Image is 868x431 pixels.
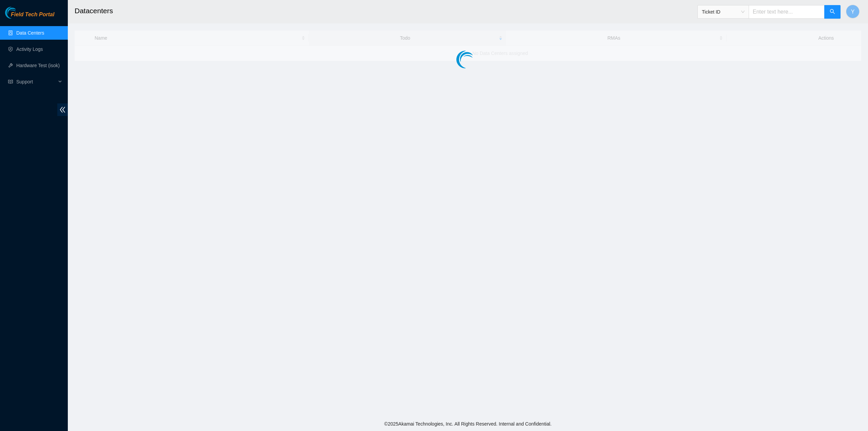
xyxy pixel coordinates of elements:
[16,30,44,36] a: Data Centers
[5,12,54,21] a: Akamai TechnologiesField Tech Portal
[16,63,60,68] a: Hardware Test (isok)
[846,5,860,18] button: Y
[16,75,56,89] span: Support
[8,79,13,84] span: read
[5,7,34,19] img: Akamai Technologies
[57,103,68,116] span: double-left
[830,9,835,15] span: search
[68,417,868,431] footer: © 2025 Akamai Technologies, Inc. All Rights Reserved. Internal and Confidential.
[16,46,43,52] a: Activity Logs
[749,5,825,19] input: Enter text here...
[702,7,745,17] span: Ticket ID
[824,5,841,19] button: search
[11,12,54,18] span: Field Tech Portal
[851,7,855,16] span: Y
